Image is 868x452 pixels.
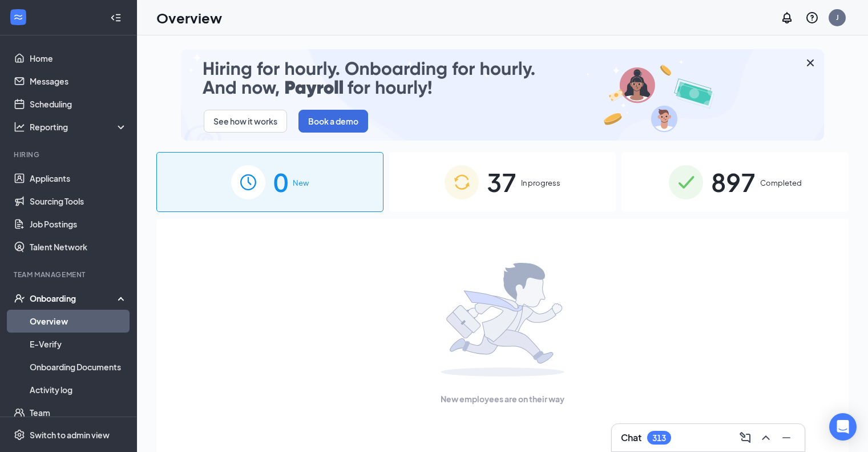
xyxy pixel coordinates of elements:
h3: Chat [621,431,641,444]
a: Scheduling [30,93,127,115]
button: Minimize [777,429,796,447]
span: 897 [711,162,756,202]
div: Onboarding [30,293,118,304]
a: Job Postings [30,213,127,235]
svg: WorkstreamLogo [13,11,24,23]
button: ChevronUp [757,429,775,447]
span: 37 [487,162,516,202]
div: Open Intercom Messenger [829,413,857,441]
div: Team Management [14,270,125,279]
a: Team [30,401,127,424]
svg: ComposeMessage [738,431,752,445]
div: Reporting [30,121,128,133]
svg: Collapse [110,12,122,23]
a: Sourcing Tools [30,190,127,213]
svg: Cross [804,56,817,70]
svg: Settings [14,429,25,441]
img: payroll-small.gif [181,49,824,141]
span: New [293,177,309,189]
button: Book a demo [298,110,368,133]
span: New employees are on their way [441,393,564,405]
div: 313 [652,433,666,443]
svg: ChevronUp [759,431,773,445]
div: Hiring [14,150,125,159]
svg: Minimize [780,431,793,445]
a: Overview [30,310,127,333]
a: Applicants [30,167,127,190]
svg: Notifications [780,11,794,25]
svg: UserCheck [14,293,25,304]
svg: QuestionInfo [805,11,819,25]
svg: Analysis [14,121,25,133]
a: E-Verify [30,333,127,355]
a: Home [30,47,127,70]
div: Switch to admin view [30,429,110,441]
span: 0 [273,162,288,202]
div: J [836,13,839,22]
span: In progress [521,177,560,189]
a: Talent Network [30,235,127,258]
a: Activity log [30,378,127,401]
a: Messages [30,70,127,93]
button: See how it works [204,110,287,133]
a: Onboarding Documents [30,355,127,378]
h1: Overview [156,8,222,27]
button: ComposeMessage [736,429,754,447]
span: Completed [760,177,802,189]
